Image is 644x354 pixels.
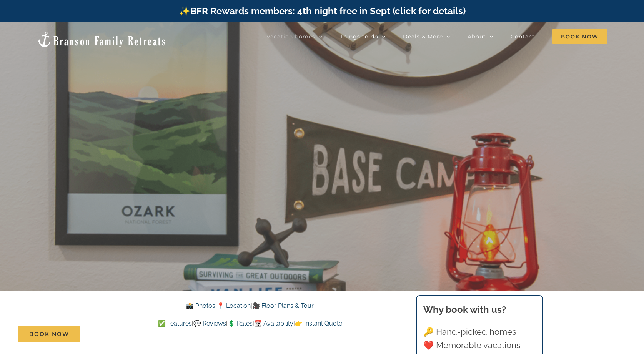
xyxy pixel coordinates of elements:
a: ✨BFR Rewards members: 4th night free in Sept (click for details) [179,5,466,17]
a: 👉 Instant Quote [295,320,342,327]
a: 💬 Reviews [193,320,226,327]
a: 💲 Rates [228,320,253,327]
span: Contact [511,34,535,39]
h3: Why book with us? [423,303,536,317]
span: Vacation homes [266,34,315,39]
a: Deals & More [403,29,450,44]
nav: Main Menu [266,29,607,44]
p: | | [112,301,388,311]
a: ✅ Features [158,320,192,327]
a: Vacation homes [266,29,323,44]
a: 📆 Availability [254,320,293,327]
a: About [468,29,493,44]
a: 📸 Photos [186,302,215,309]
span: Book Now [552,29,607,44]
a: Contact [511,29,535,44]
span: Things to do [340,34,378,39]
a: 📍 Location [217,302,251,309]
span: Deals & More [403,34,443,39]
p: | | | | [112,319,388,329]
a: Book Now [18,326,80,342]
span: Book Now [29,331,69,337]
a: 🎥 Floor Plans & Tour [252,302,314,309]
a: Things to do [340,29,386,44]
span: About [468,34,486,39]
img: Branson Family Retreats Logo [37,31,167,48]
